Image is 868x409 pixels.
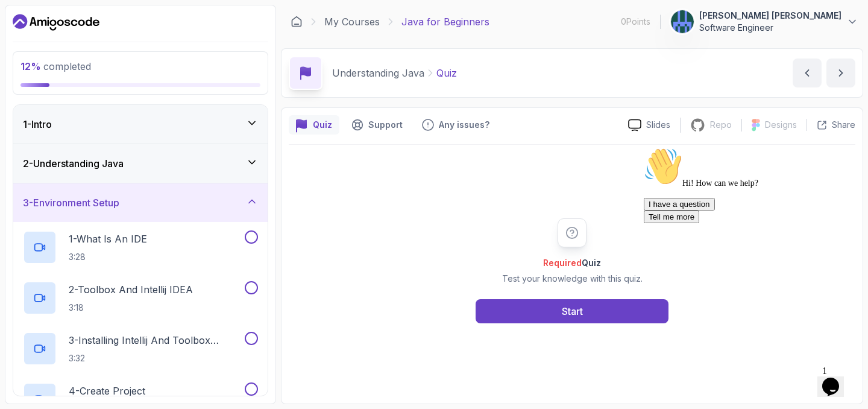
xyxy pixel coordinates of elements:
[5,55,76,68] button: I have a question
[5,68,60,81] button: Tell me more
[324,14,380,29] a: My Courses
[368,119,403,131] p: Support
[13,105,268,144] button: 1-Intro
[313,119,332,131] p: Quiz
[562,304,583,319] div: Start
[20,60,41,72] span: 12 %
[23,156,124,171] h3: 2 - Understanding Java
[5,36,119,45] span: Hi! How can we help?
[69,282,193,297] p: 2 - Toolbox And Intellij IDEA
[69,333,242,347] p: 3 - Installing Intellij And Toolbox Configuration
[23,117,52,132] h3: 1 - Intro
[670,10,858,34] button: user profile image[PERSON_NAME] [PERSON_NAME]Software Engineer
[69,384,145,398] p: 4 - Create Project
[639,142,856,355] iframe: chat widget
[765,119,797,131] p: Designs
[621,16,650,28] p: 0 Points
[793,59,822,87] button: previous content
[13,183,268,222] button: 3-Environment Setup
[543,258,582,268] span: Required
[69,352,242,364] p: 3:32
[646,119,670,131] p: Slides
[13,13,99,32] a: Dashboard
[502,257,643,269] h2: Quiz
[69,302,193,314] p: 3:18
[699,22,841,34] p: Software Engineer
[23,195,119,210] h3: 3 - Environment Setup
[671,10,694,33] img: user profile image
[5,5,43,43] img: :wave:
[69,251,147,263] p: 3:28
[415,115,497,135] button: Feedback button
[69,232,147,246] p: 1 - What Is An IDE
[5,5,222,81] div: 👋Hi! How can we help?I have a questionTell me more
[476,299,668,323] button: Start
[20,60,91,72] span: completed
[699,10,841,22] p: [PERSON_NAME] [PERSON_NAME]
[439,119,489,131] p: Any issues?
[832,119,855,131] p: Share
[13,144,268,183] button: 2-Understanding Java
[618,119,680,132] a: Slides
[436,66,457,80] p: Quiz
[502,273,643,285] p: Test your knowledge with this quiz.
[23,332,258,366] button: 3-Installing Intellij And Toolbox Configuration3:32
[826,59,855,87] button: next content
[807,119,855,131] button: Share
[23,281,258,315] button: 2-Toolbox And Intellij IDEA3:18
[401,14,489,29] p: Java for Beginners
[710,119,732,131] p: Repo
[289,115,339,135] button: quiz button
[332,66,424,80] p: Understanding Java
[817,361,856,397] iframe: chat widget
[344,115,410,135] button: Support button
[23,230,258,264] button: 1-What Is An IDE3:28
[291,16,303,28] a: Dashboard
